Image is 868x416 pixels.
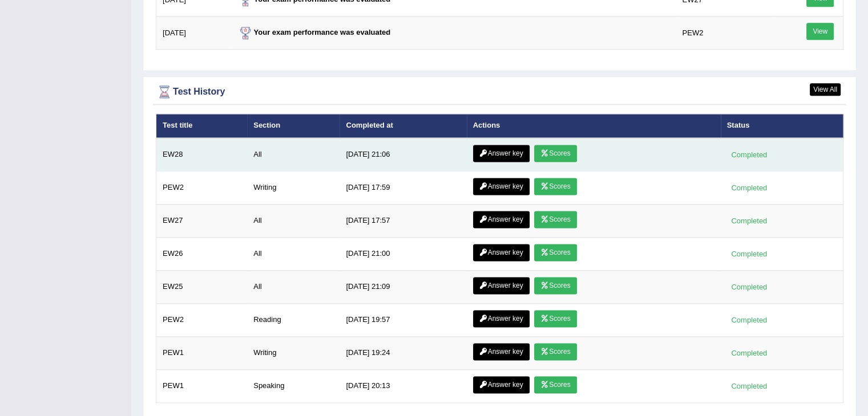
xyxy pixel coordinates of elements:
[156,83,843,100] div: Test History
[534,376,576,393] a: Scores
[534,178,576,195] a: Scores
[727,380,772,392] div: Completed
[340,204,466,237] td: [DATE] 17:57
[534,145,576,162] a: Scores
[534,343,576,360] a: Scores
[340,114,466,138] th: Completed at
[156,270,248,303] td: EW25
[247,114,340,138] th: Section
[156,17,231,50] td: [DATE]
[473,376,530,393] a: Answer key
[247,270,340,303] td: All
[721,114,843,138] th: Status
[473,310,530,327] a: Answer key
[727,182,772,194] div: Completed
[727,281,772,293] div: Completed
[806,23,834,40] a: View
[727,314,772,326] div: Completed
[247,138,340,172] td: All
[156,336,248,369] td: PEW1
[534,211,576,228] a: Scores
[340,171,466,204] td: [DATE] 17:59
[727,215,772,227] div: Completed
[727,248,772,260] div: Completed
[156,237,248,270] td: EW26
[237,28,391,36] strong: Your exam performance was evaluated
[247,336,340,369] td: Writing
[473,343,530,360] a: Answer key
[534,310,576,327] a: Scores
[247,303,340,336] td: Reading
[156,204,248,237] td: EW27
[156,303,248,336] td: PEW2
[473,244,530,261] a: Answer key
[156,114,248,138] th: Test title
[340,138,466,172] td: [DATE] 21:06
[156,369,248,402] td: PEW1
[473,277,530,294] a: Answer key
[340,237,466,270] td: [DATE] 21:00
[810,83,841,96] a: View All
[473,145,530,162] a: Answer key
[727,149,772,161] div: Completed
[340,270,466,303] td: [DATE] 21:09
[473,211,530,228] a: Answer key
[340,369,466,402] td: [DATE] 20:13
[247,171,340,204] td: Writing
[534,244,576,261] a: Scores
[467,114,721,138] th: Actions
[534,277,576,294] a: Scores
[156,171,248,204] td: PEW2
[727,347,772,359] div: Completed
[676,17,774,50] td: PEW2
[340,303,466,336] td: [DATE] 19:57
[156,138,248,172] td: EW28
[247,204,340,237] td: All
[247,237,340,270] td: All
[340,336,466,369] td: [DATE] 19:24
[473,178,530,195] a: Answer key
[247,369,340,402] td: Speaking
